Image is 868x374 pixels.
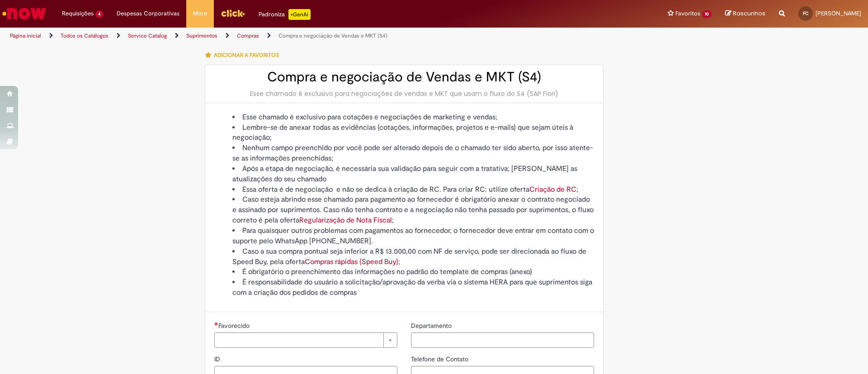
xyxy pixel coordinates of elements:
span: 4 [95,10,103,18]
span: More [193,9,207,18]
li: Após a etapa de negociação, é necessária sua validação para seguir com a tratativa; [PERSON_NAME]... [232,164,594,185]
li: Para quaisquer outros problemas com pagamentos ao fornecedor, o fornecedor deve entrar em contato... [232,226,594,246]
li: Nenhum campo preenchido por você pode ser alterado depois de o chamado ter sido aberto, por isso ... [232,143,594,164]
a: Página inicial [10,32,41,39]
span: Departamento [411,322,453,330]
ul: Trilhas de página [7,28,572,44]
span: Despesas Corporativas [117,9,179,18]
span: Rascunhos [733,9,765,18]
h2: Compra e negociação de Vendas e MKT (S4) [214,70,594,85]
button: Adicionar a Favoritos [205,46,284,65]
li: É obrigatório o preenchimento das informações no padrão do template de compras (anexo) [232,267,594,277]
span: Necessários [214,322,218,326]
span: ID [214,355,222,363]
div: Esse chamado é exclusivo para negociações de vendas e MKT que usam o fluxo do S4 (SAP Fiori) [214,89,594,98]
a: Suprimentos [186,32,217,39]
a: Rascunhos [725,9,765,18]
span: Telefone de Contato [411,355,470,363]
a: Todos os Catálogos [61,32,108,39]
p: +GenAi [288,9,311,20]
span: Adicionar a Favoritos [214,52,279,59]
li: É responsabilidade do usuário a solicitação/aprovação da verba via o sistema HERA para que suprim... [232,277,594,298]
li: Esse chamado é exclusivo para cotações e negociações de marketing e vendas; [232,112,594,123]
span: [PERSON_NAME] [816,9,861,17]
a: Service Catalog [128,32,167,39]
a: Criação de RC [529,185,576,194]
a: Regularização de Nota Fiscal [299,216,392,225]
span: Requisições [62,9,94,18]
div: Padroniza [259,9,311,20]
li: Essa oferta é de negociação e não se dedica à criação de RC. Para criar RC: utilize oferta ; [232,185,594,195]
img: click_logo_yellow_360x200.png [221,6,245,20]
span: Favoritos [675,9,700,18]
span: FC [803,10,808,16]
a: Compras [237,32,259,39]
input: Departamento [411,332,594,348]
img: ServiceNow [1,5,47,23]
li: Caso esteja abrindo esse chamado para pagamento ao fornecedor é obrigatório anexar o contrato neg... [232,194,594,226]
li: Lembre-se de anexar todas as evidências (cotações, informações, projetos e e-mails) que sejam úte... [232,123,594,143]
a: Compra e negociação de Vendas e MKT (S4) [278,32,387,39]
a: Limpar campo Favorecido [214,332,397,348]
span: 10 [702,10,712,18]
span: Necessários - Favorecido [218,322,251,330]
li: Caso a sua compra pontual seja inferior a R$ 13.000,00 com NF de serviço, pode ser direcionada ao... [232,246,594,267]
a: Compras rápidas (Speed Buy) [305,257,398,266]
